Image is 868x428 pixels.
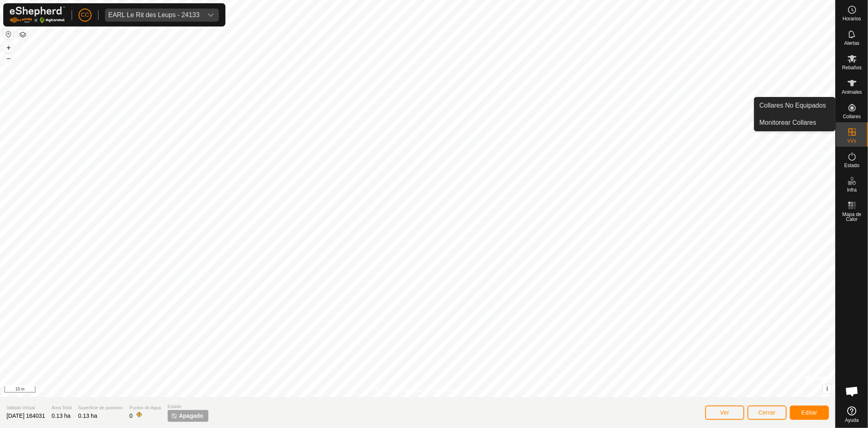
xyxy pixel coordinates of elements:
[105,9,203,22] span: EARL Le Rit des Leups - 24133
[4,29,13,39] button: Restablecer Mapa
[801,409,818,416] span: Editar
[842,65,861,70] span: Rebaños
[171,413,177,419] img: apagar
[843,114,861,119] span: Collares
[790,406,829,420] button: Editar
[203,9,219,22] div: dropdown trigger
[705,406,744,420] button: Ver
[18,30,28,40] button: Capas del Mapa
[840,379,864,404] div: Chat abierto
[10,7,65,23] img: Logo Gallagher
[7,413,45,419] span: [DATE] 164031
[108,12,199,18] div: EARL Le Rit des Leups - 24133
[129,404,161,411] span: Puntos de Agua
[759,118,816,128] span: Monitorear Collares
[81,11,89,19] span: CC
[4,43,13,53] button: +
[7,404,45,411] span: Vallado Virtual
[720,409,730,416] span: Ver
[843,16,861,21] span: Horarios
[748,406,787,420] button: Cerrar
[838,212,866,222] span: Mapa de Calor
[78,413,97,419] span: 0.13 ha
[376,386,422,394] a: Política de Privacidad
[754,115,835,131] a: Monitorear Collares
[433,386,460,394] a: Contáctenos
[836,403,868,426] a: Ayuda
[842,90,862,95] span: Animales
[129,413,133,419] span: 0
[823,384,832,393] button: i
[845,418,859,423] span: Ayuda
[759,101,826,110] span: Collares No Equipados
[52,413,71,419] span: 0.13 ha
[52,404,72,411] span: Área Total
[759,409,776,416] span: Cerrar
[179,412,203,420] span: Apagado
[4,53,13,63] button: –
[826,385,828,392] span: i
[78,404,123,411] span: Superficie de pastoreo
[847,188,857,192] span: Infra
[844,41,859,46] span: Alertas
[844,163,859,168] span: Estado
[754,97,835,114] a: Collares No Equipados
[168,403,208,410] span: Estado
[847,139,856,143] span: VVs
